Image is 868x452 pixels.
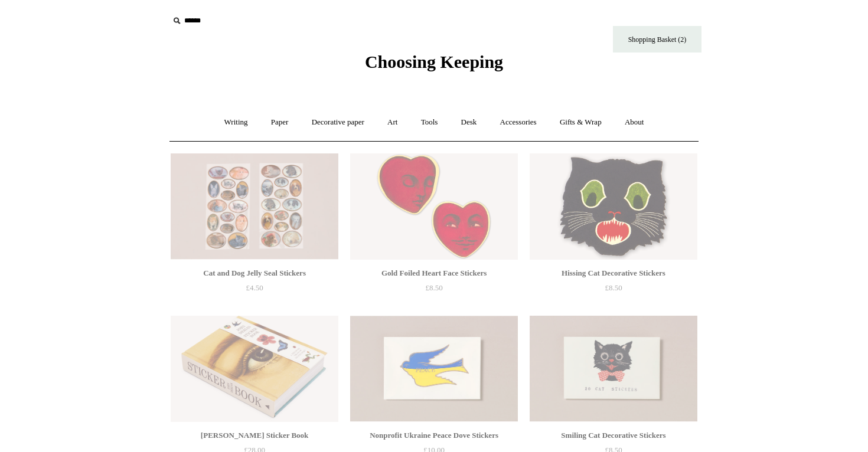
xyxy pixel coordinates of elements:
a: Shopping Basket (2) [613,26,701,53]
span: £4.50 [246,283,263,292]
img: Nonprofit Ukraine Peace Dove Stickers [350,316,518,422]
a: Decorative paper [301,107,375,138]
a: Cat and Dog Jelly Seal Stickers £4.50 [171,266,338,315]
a: Tools [410,107,449,138]
a: Accessories [490,107,547,138]
a: Writing [214,107,259,138]
div: [PERSON_NAME] Sticker Book [174,428,335,443]
a: John Derian Sticker Book John Derian Sticker Book [171,316,338,422]
span: Choosing Keeping [365,52,503,71]
a: About [614,107,655,138]
a: Gold Foiled Heart Face Stickers Gold Foiled Heart Face Stickers [350,153,518,260]
div: Cat and Dog Jelly Seal Stickers [174,266,335,280]
a: Choosing Keeping [365,61,503,70]
a: Paper [260,107,299,138]
div: Gold Foiled Heart Face Stickers [353,266,515,280]
a: Gifts & Wrap [549,107,612,138]
img: Smiling Cat Decorative Stickers [530,316,697,422]
img: Gold Foiled Heart Face Stickers [350,153,518,260]
img: Cat and Dog Jelly Seal Stickers [171,153,338,260]
span: £8.50 [605,283,622,292]
a: Nonprofit Ukraine Peace Dove Stickers Nonprofit Ukraine Peace Dove Stickers [350,316,518,422]
a: Gold Foiled Heart Face Stickers £8.50 [350,266,518,315]
a: Art [377,107,408,138]
a: Hissing Cat Decorative Stickers Hissing Cat Decorative Stickers [530,153,697,260]
a: Hissing Cat Decorative Stickers £8.50 [530,266,697,315]
a: Smiling Cat Decorative Stickers Smiling Cat Decorative Stickers [530,316,697,422]
div: Smiling Cat Decorative Stickers [533,428,694,443]
div: Nonprofit Ukraine Peace Dove Stickers [353,428,515,443]
span: £8.50 [425,283,442,292]
a: Desk [451,107,488,138]
img: Hissing Cat Decorative Stickers [530,153,697,260]
div: Hissing Cat Decorative Stickers [533,266,694,280]
img: John Derian Sticker Book [171,316,338,422]
a: Cat and Dog Jelly Seal Stickers Cat and Dog Jelly Seal Stickers [171,153,338,260]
